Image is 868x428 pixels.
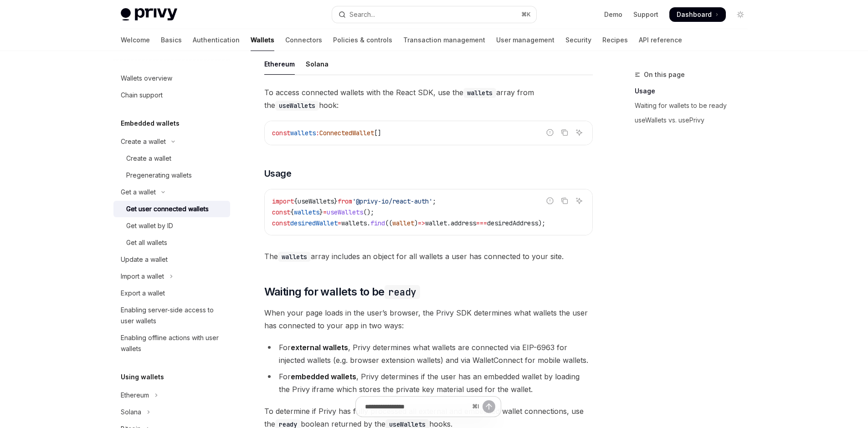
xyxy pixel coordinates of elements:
div: Enabling server-side access to user wallets [121,305,225,326]
button: Toggle Ethereum section [113,387,230,403]
div: Chain support [121,90,163,101]
a: Policies & controls [333,29,392,51]
span: ) [414,219,418,227]
span: The array includes an object for all wallets a user has connected to your site. [264,250,593,263]
a: Enabling offline actions with user wallets [113,330,230,357]
span: const [272,208,290,216]
span: const [272,219,290,227]
span: { [294,197,298,205]
a: Basics [161,29,182,51]
span: ⌘ K [521,11,531,18]
div: Import a wallet [121,271,164,282]
a: Export a wallet [113,285,230,301]
a: API reference [639,29,682,51]
span: { [290,208,294,216]
a: Get user connected wallets [113,201,230,217]
a: User management [496,29,555,51]
a: Connectors [285,29,322,51]
span: wallets [294,208,319,216]
li: For , Privy determines what wallets are connected via EIP-6963 for injected wallets (e.g. browser... [264,341,593,367]
span: Dashboard [677,10,712,19]
div: Create a wallet [121,136,166,147]
button: Report incorrect code [544,195,556,207]
a: useWallets vs. usePrivy [635,113,755,127]
div: Wallets overview [121,73,172,84]
span: ConnectedWallet [319,129,374,137]
span: = [338,219,341,227]
div: Enabling offline actions with user wallets [121,332,225,354]
a: Demo [604,10,622,19]
a: Waiting for wallets to be ready [635,98,755,113]
span: To access connected wallets with the React SDK, use the array from the hook: [264,86,593,112]
span: ; [432,197,436,205]
div: Solana [306,53,329,75]
span: wallet [392,219,414,227]
span: wallets [341,219,367,227]
input: Ask a question... [365,397,468,417]
span: On this page [644,69,685,80]
span: from [338,197,352,205]
a: Transaction management [403,29,485,51]
a: Dashboard [669,7,726,22]
code: wallets [463,88,496,98]
span: . [447,219,451,227]
li: For , Privy determines if the user has an embedded wallet by loading the Privy iframe which store... [264,370,593,396]
span: useWallets [327,208,363,216]
div: Solana [121,407,141,418]
strong: external wallets [291,343,348,352]
a: Support [633,10,658,19]
button: Ask AI [573,195,585,207]
a: Pregenerating wallets [113,167,230,183]
button: Toggle Solana section [113,404,230,420]
a: Get wallet by ID [113,218,230,234]
div: Update a wallet [121,254,168,265]
div: Export a wallet [121,288,165,299]
div: Get a wallet [121,187,156,198]
span: } [334,197,338,205]
button: Copy the contents from the code block [559,127,570,138]
img: light logo [121,8,177,21]
span: wallets [290,129,316,137]
div: Get all wallets [126,237,167,248]
span: find [370,219,385,227]
div: Create a wallet [126,153,171,164]
button: Report incorrect code [544,127,556,138]
a: Usage [635,84,755,98]
a: Wallets overview [113,70,230,87]
span: desiredWallet [290,219,338,227]
a: Get all wallets [113,234,230,251]
button: Send message [483,400,495,413]
div: Search... [349,9,375,20]
span: Waiting for wallets to be [264,285,420,299]
span: ); [538,219,545,227]
span: '@privy-io/react-auth' [352,197,432,205]
span: . [367,219,370,227]
a: Security [565,29,591,51]
button: Open search [332,6,536,23]
a: Wallets [251,29,274,51]
a: Authentication [193,29,240,51]
a: Welcome [121,29,150,51]
code: ready [385,285,420,299]
button: Toggle Get a wallet section [113,184,230,200]
span: desiredAddress [487,219,538,227]
a: Chain support [113,87,230,103]
span: Usage [264,167,292,180]
code: useWallets [275,101,319,111]
span: = [323,208,327,216]
a: Recipes [602,29,628,51]
span: When your page loads in the user’s browser, the Privy SDK determines what wallets the user has co... [264,306,593,332]
div: Get wallet by ID [126,220,173,231]
div: Pregenerating wallets [126,170,192,181]
h5: Embedded wallets [121,118,180,129]
button: Toggle Create a wallet section [113,133,230,150]
span: address [451,219,476,227]
strong: embedded wallets [291,372,356,381]
button: Toggle Import a wallet section [113,268,230,285]
div: Get user connected wallets [126,204,209,214]
button: Copy the contents from the code block [559,195,570,207]
button: Ask AI [573,127,585,138]
div: Ethereum [121,390,149,401]
span: === [476,219,487,227]
button: Toggle dark mode [733,7,748,22]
